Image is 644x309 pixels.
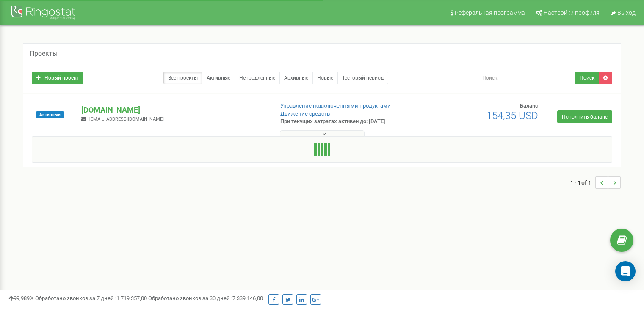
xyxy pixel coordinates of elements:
[81,105,266,116] p: [DOMAIN_NAME]
[280,110,330,117] a: Движение средств
[35,295,147,301] span: Обработано звонков за 7 дней :
[30,50,58,58] h5: Проекты
[486,110,538,121] span: 154,35 USD
[89,116,164,122] span: [EMAIL_ADDRESS][DOMAIN_NAME]
[477,72,575,84] input: Поиск
[615,261,636,281] div: Open Intercom Messenger
[280,102,391,109] a: Управление подключенными продуктами
[36,111,64,118] span: Активный
[116,295,147,301] u: 1 719 357,00
[544,9,600,16] span: Настройки профиля
[312,72,338,84] a: Новые
[455,9,525,16] span: Реферальная программа
[617,9,636,16] span: Выход
[279,72,313,84] a: Архивные
[202,72,235,84] a: Активные
[232,295,263,301] u: 7 339 146,00
[575,72,599,84] button: Поиск
[570,176,595,189] span: 1 - 1 of 1
[520,102,538,109] span: Баланс
[570,168,621,197] nav: ...
[337,72,388,84] a: Тестовый период
[8,295,34,301] span: 99,989%
[148,295,263,301] span: Обработано звонков за 30 дней :
[557,110,612,123] a: Пополнить баланс
[280,118,416,126] p: При текущих затратах активен до: [DATE]
[235,72,280,84] a: Непродленные
[163,72,202,84] a: Все проекты
[32,72,83,84] a: Новый проект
